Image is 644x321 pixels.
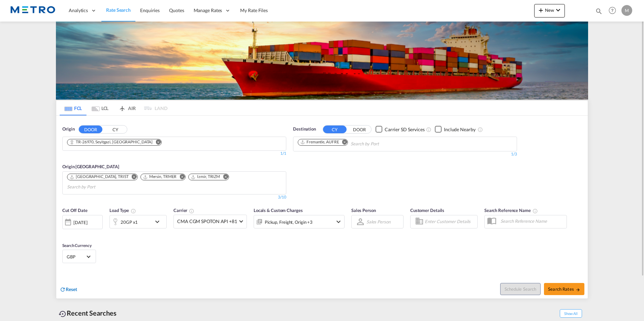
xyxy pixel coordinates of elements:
div: Mersin, TRMER [143,174,177,180]
div: Press delete to remove this chip. [69,139,154,145]
span: Locals & Custom Charges [254,208,303,213]
div: Help [607,5,621,17]
button: Note: By default Schedule search will only considerorigin ports, destination ports and cut off da... [500,283,541,295]
span: Rate Search [106,7,131,13]
input: Enter Customer Details [425,217,475,227]
div: 1/1 [62,151,286,156]
div: OriginDOOR CY Chips container. Use arrow keys to select chips.1/1Origin [GEOGRAPHIC_DATA] Chips c... [56,116,588,299]
span: Carrier [173,208,194,213]
md-icon: icon-chevron-down [153,218,165,226]
span: My Rate Files [240,7,268,13]
md-icon: icon-chevron-down [554,6,562,14]
span: Origin [GEOGRAPHIC_DATA] [62,164,119,169]
span: Analytics [69,7,88,14]
div: Pickup Freight Origin Origin Custom Destination Factory Stuffing [265,217,313,227]
span: Load Type [109,208,136,213]
div: TR-26970, Seyitgazi, Eskişehir [69,139,153,145]
button: icon-plus 400-fgNewicon-chevron-down [534,4,565,17]
div: Recent Searches [56,306,119,321]
md-tab-item: AIR [114,101,140,115]
md-icon: icon-magnify [595,7,603,15]
span: GBP [67,254,86,260]
button: CY [323,126,347,133]
input: Search Reference Name [497,216,567,226]
button: Remove [151,139,161,146]
md-chips-wrap: Chips container. Use arrow keys to select chips. [66,172,283,192]
button: Remove [175,174,185,181]
md-select: Select Currency: £ GBPUnited Kingdom Pound [66,252,92,261]
div: Fremantle, AUFRE [300,139,339,145]
span: Reset [66,286,77,292]
div: Press delete to remove this chip. [143,174,178,180]
span: Destination [293,126,316,133]
input: Chips input. [351,139,415,149]
div: Pickup Freight Origin Origin Custom Destination Factory Stuffingicon-chevron-down [254,215,345,228]
md-icon: icon-refresh [60,286,66,292]
md-tab-item: LCL [87,101,114,115]
div: Press delete to remove this chip. [300,139,340,145]
md-icon: icon-plus 400-fg [537,6,545,14]
span: Origin [62,126,74,133]
span: CMA CGM SPOTON API +81 [177,218,237,225]
span: New [537,7,562,13]
div: Press delete to remove this chip. [69,174,130,180]
md-icon: Your search will be saved by the below given name [533,208,538,214]
md-chips-wrap: Chips container. Use arrow keys to select chips. [297,137,417,149]
div: 20GP x1icon-chevron-down [109,215,167,228]
md-select: Sales Person [366,217,391,226]
div: 3/10 [278,194,286,200]
button: CY [103,126,127,133]
md-icon: icon-information-outline [131,208,136,214]
md-checkbox: Checkbox No Ink [435,126,476,133]
span: Show All [560,309,582,318]
span: Sales Person [351,208,376,213]
div: 20GP x1 [121,217,138,227]
span: Search Currency [62,243,92,248]
md-icon: icon-arrow-right [576,287,580,292]
md-chips-wrap: Chips container. Use arrow keys to select chips. [66,137,167,149]
button: Remove [337,139,348,146]
div: Izmir, TRIZM [191,174,220,180]
span: Quotes [169,7,184,13]
md-tab-item: FCL [60,101,87,115]
button: Search Ratesicon-arrow-right [544,283,584,295]
div: Include Nearby [444,126,476,133]
div: [DATE] [62,215,103,229]
div: [DATE] [73,219,87,225]
span: Manage Rates [194,7,222,14]
span: Cut Off Date [62,208,88,213]
input: Search by Port [67,182,131,192]
img: 25181f208a6c11efa6aa1bf80d4cef53.png [10,3,56,18]
div: M [621,5,632,16]
div: Carrier SD Services [385,126,425,133]
md-pagination-wrapper: Use the left and right arrow keys to navigate between tabs [60,101,167,115]
button: DOOR [79,126,102,133]
md-icon: Unchecked: Search for CY (Container Yard) services for all selected carriers.Checked : Search for... [426,127,431,132]
span: Enquiries [140,7,160,13]
md-icon: icon-backup-restore [59,310,67,318]
md-icon: icon-chevron-down [334,218,343,226]
span: Search Reference Name [484,208,538,213]
button: Remove [127,174,137,181]
div: 1/3 [293,151,517,157]
img: LCL+%26+FCL+BACKGROUND.png [56,22,588,100]
span: Help [607,5,618,16]
span: Customer Details [410,208,444,213]
div: icon-magnify [595,7,603,17]
md-checkbox: Checkbox No Ink [376,126,425,133]
span: Search Rates [548,286,580,292]
md-icon: Unchecked: Ignores neighbouring ports when fetching rates.Checked : Includes neighbouring ports w... [478,127,483,132]
md-datepicker: Select [62,228,67,237]
md-icon: icon-airplane [118,104,126,109]
md-icon: The selected Trucker/Carrierwill be displayed in the rate results If the rates are from another f... [189,208,194,214]
button: DOOR [348,126,371,133]
div: Istanbul, TRIST [69,174,129,180]
div: Press delete to remove this chip. [191,174,221,180]
button: Remove [219,174,229,181]
div: icon-refreshReset [60,286,77,293]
